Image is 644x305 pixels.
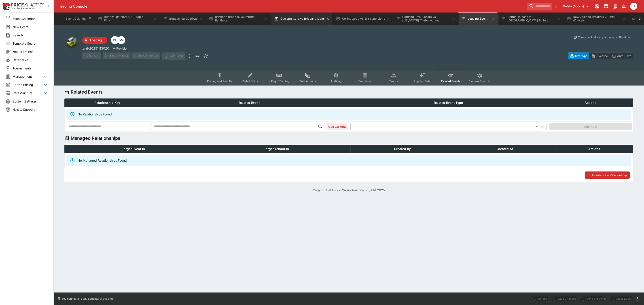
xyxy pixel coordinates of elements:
[13,91,43,95] span: Infrastructure
[548,98,633,107] th: Actions
[203,70,494,86] div: Event type filters
[62,297,114,301] p: You cannot take any action(s) at this time.
[589,52,610,59] button: Override
[13,41,48,46] span: Template Search
[11,3,44,6] img: PriceKinetics
[117,36,125,44] div: Sergi Montanes
[82,46,109,51] p: Copy To Clipboard
[111,36,119,44] div: Peter Fairgrieve
[394,13,458,25] button: Portland Trail Blazers vs [US_STATE] Timberwolves
[629,1,639,11] button: Trent Lewis
[568,52,633,59] div: Start From
[271,13,332,25] button: Geelong Cats vs Brisbane Lions
[602,2,610,10] button: Toggle light/dark mode
[13,49,48,54] span: Nexus Entities
[593,2,601,10] button: Connected to PK
[71,135,120,141] h4: Managed Relationships
[71,89,103,95] h4: Related Events
[242,79,258,83] span: Detail Editor
[161,13,205,25] button: Bundesliga 2025/26
[555,145,633,153] th: Actions
[95,13,160,25] button: Bundesliga 2025/26 – Top 4 Finish
[13,33,48,38] span: Search
[611,2,619,10] button: Documentation
[561,3,592,10] button: Select Tenant
[349,98,548,107] th: Related Event Type
[90,38,105,42] p: Loading...
[617,54,631,58] p: Auto-Save
[13,82,43,87] span: Sports Pricing
[13,66,48,71] span: Tournaments
[207,79,233,83] span: Pricing and Results
[527,3,552,10] input: search
[333,13,393,25] button: Collingwood vs Brisbane Lions
[610,52,633,59] button: Auto-Save
[327,123,347,130] button: Use Current
[596,54,608,58] p: Override
[13,74,43,79] span: Management
[630,3,637,10] div: Trent Lewis
[331,79,342,83] span: Auditing
[389,79,398,83] span: Teams
[54,188,644,192] p: Copyright © Entain Group Australia Pty Ltd 2025
[568,52,589,59] button: Overtype
[635,296,640,301] button: more
[13,16,48,21] span: Event Calendar
[351,145,454,153] th: Created By
[206,13,271,25] button: Brisbane Broncos vs Penrith Panthers
[459,13,498,25] button: Loading Event...
[13,107,48,112] span: Help & Support
[150,98,349,107] th: Related Event
[620,2,628,10] button: Notifications
[299,79,316,83] span: Bulk Actions
[469,79,491,83] span: System Controls
[78,110,113,118] div: No Relationships Found.
[13,25,48,29] span: New Event
[575,54,587,58] p: Overtype
[116,46,128,51] p: Revision
[13,99,48,104] span: System Settings
[269,79,289,83] span: InPlay™ Trading
[578,35,631,39] p: You cannot take any action(s) at this time.
[13,58,48,62] span: Categories
[202,145,351,153] th: Target Tenant ID
[64,35,79,50] img: other.png
[414,79,430,83] span: Popular Bets
[65,145,202,153] th: Target Event ID
[358,79,372,83] span: Templates
[499,13,563,25] button: Cairns Taipans v [GEOGRAPHIC_DATA] Bullets
[11,7,35,9] img: Sportsbook Management
[65,98,150,107] th: Relationship Key
[564,13,629,25] button: New Zealand Breakers v Perth Wildcats
[59,4,525,9] div: Trading Console
[553,3,560,10] button: No Bookmarks
[187,52,193,60] button: more
[454,145,555,153] th: Created At
[585,171,630,179] button: Create New Relationship
[1,2,10,11] img: PriceKinetics Logo
[78,156,127,165] div: No Managed Relationships Found
[63,13,94,25] button: Event Calendar
[441,79,460,83] span: Related Events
